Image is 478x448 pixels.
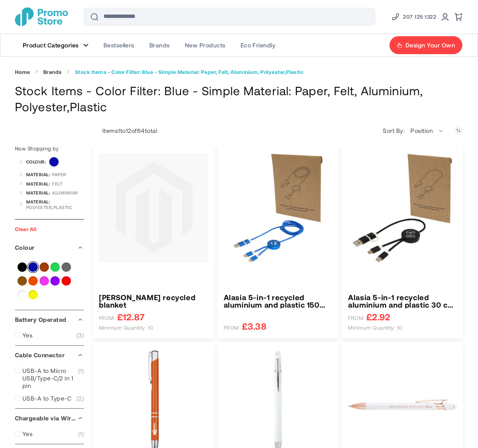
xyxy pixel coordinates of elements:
span: 3 [76,332,84,339]
h1: Stock Items - Color Filter: Blue - Simple Material: Paper, Felt, Aluminium, Polyester,Plastic [15,83,463,115]
span: Yes [22,332,32,339]
a: Design Your Own [389,36,463,55]
a: Remove Material Paper [19,172,23,177]
a: Clear All [15,226,36,232]
a: Phone [391,12,436,21]
span: Brands [149,41,170,49]
span: Material [26,172,52,177]
span: £3.38 [242,321,267,331]
a: New Products [177,34,233,56]
div: Chargeable via Wireless [15,409,84,427]
p: Items to of total [93,127,157,134]
div: Cable Connector [15,346,84,364]
a: Yellow [28,290,38,299]
img: Alasia 5-in-1 recycled aluminium and plastic 30 cm data sync and 27W fast charge cable [348,153,457,262]
a: Brands [43,69,62,75]
img: Alasia 5-in-1 recycled aluminium and plastic 150 cm data sync and 27W fast charge cable [224,153,333,262]
span: FROM [99,315,114,321]
a: USB-A to Micro USB/Type-C/2 in 1 pin 1 [15,367,84,389]
a: Grey [62,262,71,272]
span: Colour [26,159,48,164]
span: 1 [78,367,84,389]
span: FROM [224,324,239,331]
span: 12 [126,127,131,134]
a: store logo [15,7,68,26]
img: Promotional Merchandise [15,7,68,26]
span: FROM [348,315,363,321]
a: Yes 3 [15,332,84,339]
a: Natural [18,276,27,286]
div: Paper [52,172,84,177]
label: Sort By [383,127,406,134]
h3: [PERSON_NAME] recycled blanket [99,293,208,308]
span: New Products [185,41,226,49]
span: Minimum quantity: 10 [99,324,153,331]
a: Pink [40,276,49,286]
a: Alasia 5-in-1 recycled aluminium and plastic 150 cm data sync and 27W fast charge cable [224,293,333,308]
span: Material [26,190,52,195]
a: Remove Material Aluminium [19,190,23,195]
span: £2.92 [366,312,390,321]
a: Green [50,262,60,272]
span: 64 [137,127,145,134]
div: Battery Operated [15,310,84,329]
span: Yes [22,430,32,438]
span: Position [410,127,433,134]
a: Black [18,262,27,272]
a: Orange [28,276,38,286]
a: White [18,290,27,299]
a: Brands [142,34,177,56]
a: Purple [50,276,60,286]
a: Home [15,69,30,75]
a: USB-A to Type-C 2 [15,395,84,402]
span: Material [26,199,52,204]
a: Red [62,276,71,286]
a: Brown [40,262,49,272]
div: Polyester,Plastic [26,205,84,210]
div: Aluminium [52,190,84,195]
img: Dolly GRS recycled blanket [99,153,208,262]
a: Dolly GRS recycled blanket [99,293,208,308]
button: Search [86,8,103,26]
span: USB-A to Micro USB/Type-C/2 in 1 pin [22,367,78,389]
a: Remove Material Felt [19,181,23,186]
span: 1 [118,127,120,134]
span: 207 125 1322 [403,12,436,21]
a: Yes 1 [15,430,84,438]
span: 2 [77,395,84,402]
a: Eco Friendly [233,34,283,56]
span: £12.87 [117,312,145,321]
a: Set Descending Direction [454,126,463,135]
span: Now Shopping by [15,145,59,152]
span: Minimum quantity: 10 [348,324,403,331]
div: Felt [52,181,84,186]
a: Remove Colour Blue [19,160,23,164]
a: Bestsellers [96,34,142,56]
span: Product Categories [23,41,79,49]
span: Design Your Own [406,41,455,49]
a: Remove Material Polyester,Plastic [19,202,23,207]
span: Position [406,123,448,138]
span: Bestsellers [103,41,134,49]
span: Eco Friendly [240,41,276,49]
a: Product Categories [15,34,96,56]
a: Blue [28,262,38,272]
span: USB-A to Type-C [22,395,71,402]
strong: Stock Items - Color Filter: Blue - Simple Material: Paper, Felt, Aluminium, Polyester,Plastic [75,69,304,75]
span: 1 [78,430,84,438]
span: Material [26,181,52,186]
div: Colour [15,238,84,257]
a: Alasia 5-in-1 recycled aluminium and plastic 30 cm data sync and 27W fast charge cable [348,293,457,308]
